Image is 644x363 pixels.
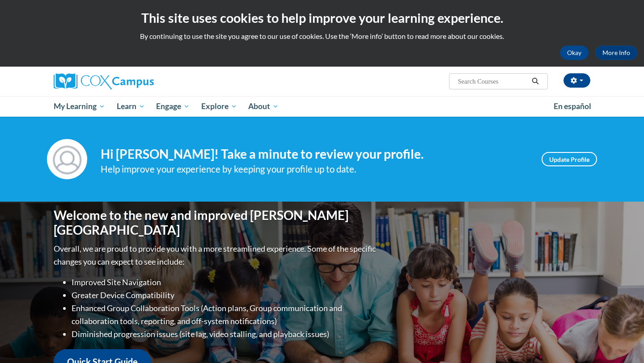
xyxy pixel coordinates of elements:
[595,46,637,60] a: More Info
[117,101,145,112] span: Learn
[72,302,378,328] li: Enhanced Group Collaboration Tools (Action plans, Group communication and collaboration tools, re...
[243,96,285,117] a: About
[111,96,151,117] a: Learn
[54,208,378,238] h1: Welcome to the new and improved [PERSON_NAME][GEOGRAPHIC_DATA]
[201,101,237,112] span: Explore
[48,96,111,117] a: My Learning
[101,162,528,177] div: Help improve your experience by keeping your profile up to date.
[195,96,243,117] a: Explore
[150,96,195,117] a: Engage
[156,101,190,112] span: Engage
[47,139,87,179] img: Profile Image
[7,31,637,41] p: By continuing to use the site you agree to our use of cookies. Use the ‘More info’ button to read...
[54,73,154,89] img: Cox Campus
[54,101,105,112] span: My Learning
[54,73,224,89] a: Cox Campus
[554,101,591,111] span: En español
[40,96,604,117] div: Main menu
[54,242,378,268] p: Overall, we are proud to provide you with a more streamlined experience. Some of the specific cha...
[457,76,529,87] input: Search Courses
[248,101,279,112] span: About
[7,9,637,27] h2: This site uses cookies to help improve your learning experience.
[101,147,528,162] h4: Hi [PERSON_NAME]! Take a minute to review your profile.
[608,327,637,356] iframe: Button to launch messaging window
[529,76,542,87] button: Search
[72,289,378,302] li: Greater Device Compatibility
[72,328,378,341] li: Diminished progression issues (site lag, video stalling, and playback issues)
[72,276,378,289] li: Improved Site Navigation
[542,152,597,166] a: Update Profile
[560,46,589,60] button: Okay
[548,97,597,116] a: En español
[563,73,590,88] button: Account Settings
